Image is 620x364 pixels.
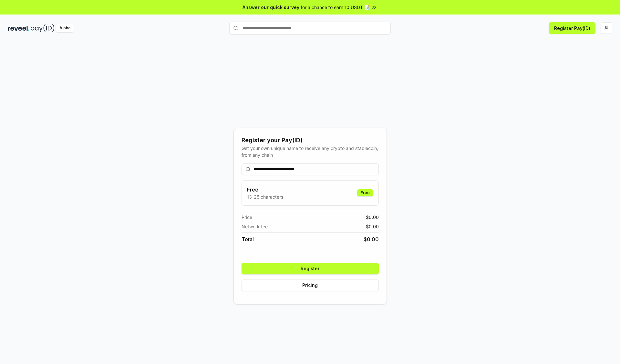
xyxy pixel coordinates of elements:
[242,223,268,230] span: Network fee
[56,24,74,32] div: Alpha
[357,189,373,196] div: Free
[366,214,379,221] span: $ 0.00
[242,145,379,158] div: Get your own unique name to receive any crypto and stablecoin, from any chain
[247,186,283,193] h3: Free
[364,235,379,243] span: $ 0.00
[366,223,379,230] span: $ 0.00
[247,193,283,200] p: 13-25 characters
[243,4,299,11] span: Answer our quick survey
[8,24,29,32] img: reveel_dark
[242,136,379,145] div: Register your Pay(ID)
[242,235,254,243] span: Total
[31,24,55,32] img: pay_id
[242,280,379,291] button: Pricing
[242,263,379,274] button: Register
[301,4,370,11] span: for a chance to earn 10 USDT 📝
[242,214,252,221] span: Price
[549,22,595,34] button: Register Pay(ID)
